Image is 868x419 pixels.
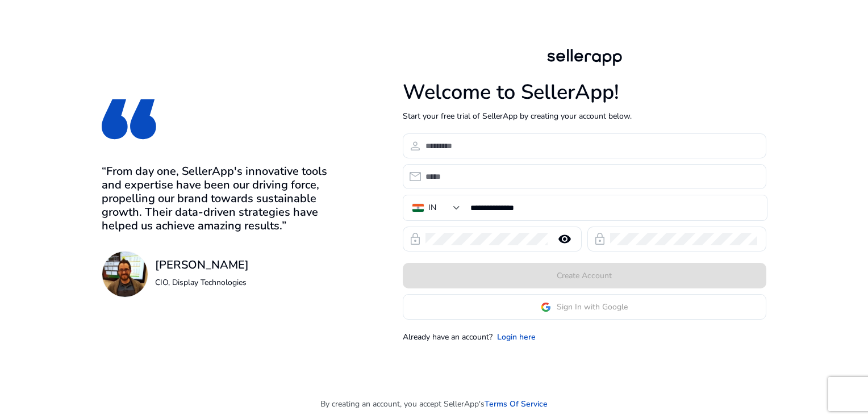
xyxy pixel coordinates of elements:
[497,331,536,343] a: Login here
[408,139,422,153] span: person
[551,232,578,246] mat-icon: remove_red_eye
[428,202,436,214] div: IN
[403,80,766,104] h1: Welcome to SellerApp!
[485,398,548,410] a: Terms Of Service
[403,110,766,122] p: Start your free trial of SellerApp by creating your account below.
[408,232,422,246] span: lock
[403,331,493,343] p: Already have an account?
[155,276,249,288] p: CIO, Display Technologies
[408,170,422,183] span: email
[102,165,344,233] h3: “From day one, SellerApp's innovative tools and expertise have been our driving force, propelling...
[155,258,249,272] h3: [PERSON_NAME]
[593,232,607,246] span: lock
